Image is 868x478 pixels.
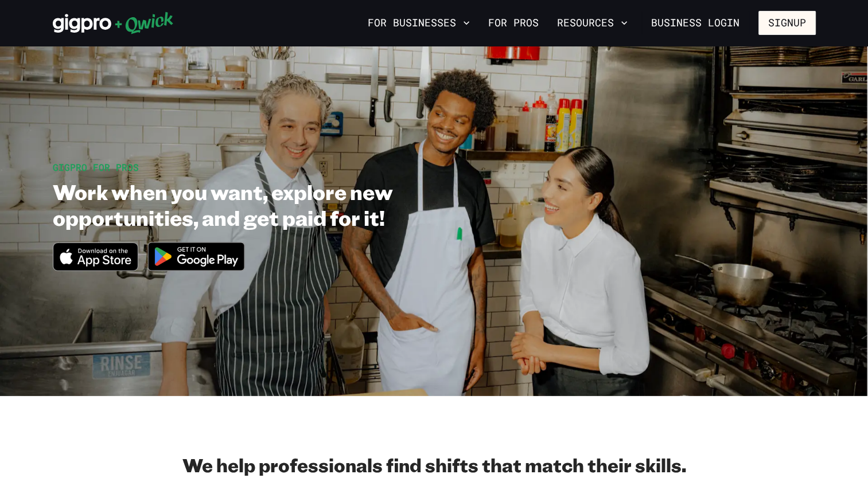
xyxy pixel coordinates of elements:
[552,13,632,33] button: Resources
[53,179,511,230] h1: Work when you want, explore new opportunities, and get paid for it!
[641,11,749,35] a: Business Login
[363,13,474,33] button: For Businesses
[53,453,816,476] h2: We help professionals find shifts that match their skills.
[484,13,543,33] a: For Pros
[53,161,139,173] span: GIGPRO FOR PROS
[141,235,252,278] img: Get it on Google Play
[758,11,816,35] button: Signup
[53,261,139,273] a: Download on the App Store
